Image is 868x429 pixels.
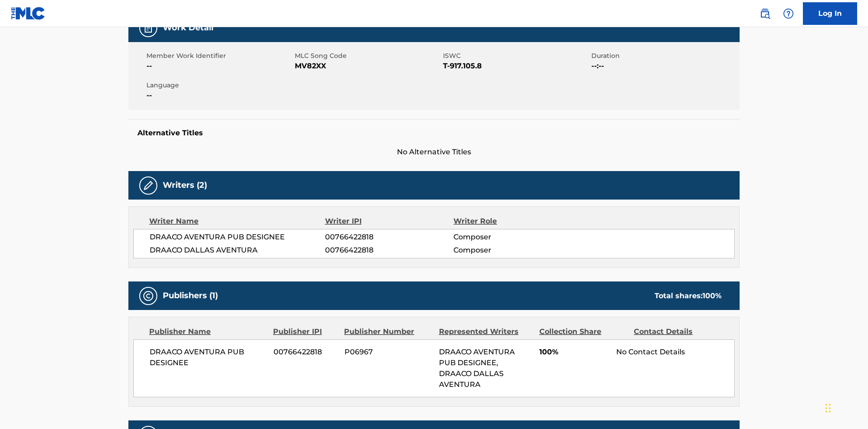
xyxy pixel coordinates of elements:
[295,51,441,61] span: MLC Song Code
[759,8,770,19] img: search
[143,180,154,191] img: Writers
[146,81,292,90] span: Language
[137,129,731,138] h5: Alternative Titles
[539,347,609,357] span: 100%
[128,147,740,157] span: No Alternative Titles
[823,386,868,429] iframe: Chat Widget
[344,347,432,357] span: P06967
[146,90,292,101] span: --
[443,61,589,71] span: T-917.105.8
[591,61,737,71] span: --:--
[143,23,154,33] img: Work Detail
[591,51,737,61] span: Duration
[443,51,589,61] span: ISWC
[779,5,797,23] div: Help
[274,347,338,357] span: 00766422818
[325,245,453,256] span: 00766422818
[655,291,722,301] div: Total shares:
[703,291,722,300] span: 100 %
[453,216,571,227] div: Writer Role
[325,216,454,227] div: Writer IPI
[453,232,571,243] span: Composer
[163,180,207,191] h5: Writers (2)
[439,326,533,337] div: Represented Writers
[146,51,292,61] span: Member Work Identifier
[325,232,453,243] span: 00766422818
[756,5,774,23] a: Public Search
[344,326,432,337] div: Publisher Number
[163,23,213,33] h5: Work Detail
[149,326,266,337] div: Publisher Name
[273,326,337,337] div: Publisher IPI
[295,61,441,71] span: MV82XX
[616,347,734,357] div: No Contact Details
[826,395,831,422] div: Drag
[146,61,292,71] span: --
[783,8,794,19] img: help
[539,326,627,337] div: Collection Share
[149,216,325,227] div: Writer Name
[143,291,154,301] img: Publishers
[163,291,218,301] h5: Publishers (1)
[439,348,515,389] span: DRAACO AVENTURA PUB DESIGNEE, DRAACO DALLAS AVENTURA
[634,326,722,337] div: Contact Details
[11,7,46,20] img: MLC Logo
[150,347,267,368] span: DRAACO AVENTURA PUB DESIGNEE
[150,232,325,243] span: DRAACO AVENTURA PUB DESIGNEE
[803,2,857,25] a: Log In
[150,245,325,256] span: DRAACO DALLAS AVENTURA
[453,245,571,256] span: Composer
